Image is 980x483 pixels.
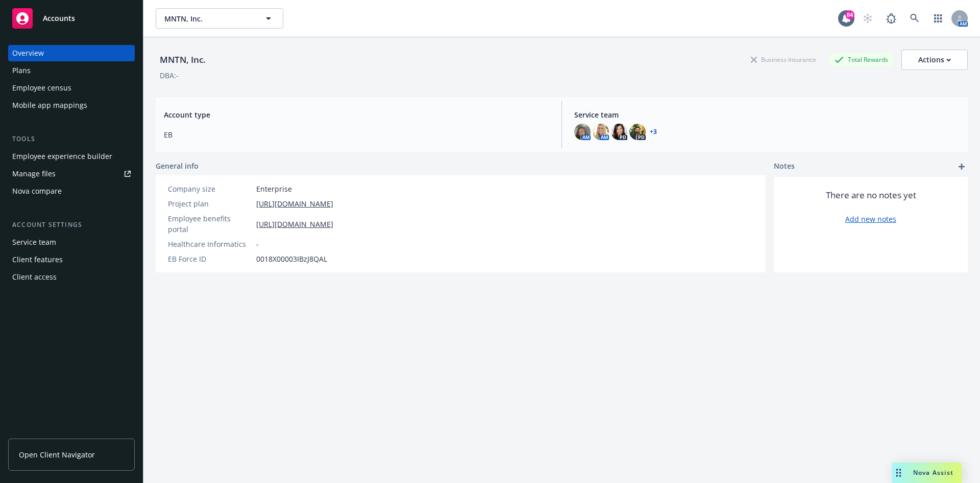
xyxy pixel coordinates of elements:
a: Plans [8,62,135,79]
a: [URL][DOMAIN_NAME] [256,219,333,229]
div: Account settings [8,220,135,230]
span: 0018X00003IBzJ8QAL [256,254,327,264]
div: Manage files [12,166,56,182]
div: Project plan [168,198,252,209]
div: Client features [12,251,63,268]
a: add [955,160,968,173]
button: Actions [901,50,968,70]
a: Start snowing [857,8,878,29]
span: There are no notes yet [826,189,916,201]
a: Nova compare [8,183,135,199]
span: Open Client Navigator [19,449,95,460]
div: Nova compare [12,183,62,199]
img: photo [574,124,591,140]
a: Add new notes [845,214,896,224]
div: Employee census [12,80,71,96]
span: Notes [774,160,795,173]
a: Employee census [8,80,135,96]
span: Enterprise [256,183,292,194]
span: Service team [574,109,960,120]
div: Healthcare Informatics [168,239,252,249]
span: EB [164,129,549,140]
a: Switch app [928,8,948,29]
div: Drag to move [892,463,905,483]
img: photo [629,124,646,140]
a: [URL][DOMAIN_NAME] [256,198,333,209]
span: General info [156,160,199,171]
div: EB Force ID [168,254,252,264]
button: MNTN, Inc. [156,8,283,29]
div: MNTN, Inc. [156,53,210,66]
div: Actions [918,50,951,70]
img: photo [611,124,627,140]
button: Nova Assist [892,463,962,483]
a: Accounts [8,4,135,33]
div: DBA: - [160,70,179,81]
a: Employee experience builder [8,148,135,165]
a: +3 [650,129,657,135]
div: Tools [8,134,135,144]
a: Service team [8,234,135,250]
span: - [256,239,259,249]
span: Account type [164,109,549,120]
a: Mobile app mappings [8,97,135,113]
div: Plans [12,62,31,79]
span: Accounts [43,14,75,22]
div: 84 [845,10,854,19]
div: Employee experience builder [12,148,112,165]
div: Client access [12,269,57,285]
a: Report a Bug [881,8,901,29]
div: Business Insurance [746,53,821,66]
a: Client access [8,269,135,285]
a: Search [904,8,925,29]
a: Overview [8,45,135,61]
a: Client features [8,251,135,268]
div: Company size [168,183,252,194]
span: MNTN, Inc. [164,13,253,24]
a: Manage files [8,166,135,182]
img: photo [593,124,609,140]
div: Overview [12,45,44,61]
div: Service team [12,234,56,250]
div: Employee benefits portal [168,213,252,235]
div: Total Rewards [829,53,893,66]
span: Nova Assist [913,468,953,477]
div: Mobile app mappings [12,97,87,113]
